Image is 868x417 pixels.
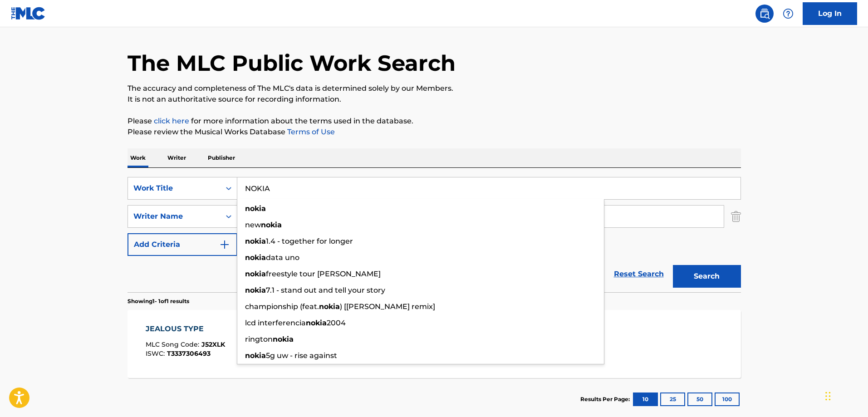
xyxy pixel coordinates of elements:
[823,373,868,417] iframe: Chat Widget
[146,324,225,334] div: JEALOUS TYPE
[245,302,319,311] span: championship (feat.
[731,205,741,228] img: Delete Criterion
[687,392,712,406] button: 50
[660,392,685,406] button: 25
[673,265,741,288] button: Search
[245,237,266,245] strong: nokia
[633,392,658,406] button: 10
[245,204,266,213] strong: nokia
[755,5,774,23] a: Public Search
[128,116,741,127] p: Please for more information about the terms used in the database.
[245,351,266,360] strong: nokia
[128,127,741,137] p: Please review the Musical Works Database
[245,253,266,262] strong: nokia
[205,148,238,167] p: Publisher
[128,177,741,292] form: Search Form
[340,302,435,311] span: ) [[PERSON_NAME] remix]
[306,319,327,327] strong: nokia
[580,395,632,403] p: Results Per Page:
[245,270,266,278] strong: nokia
[128,297,189,305] p: Showing 1 - 1 of 1 results
[273,335,294,343] strong: nokia
[167,349,211,358] span: T3337306493
[219,239,230,250] img: 9d2ae6d4665cec9f34b9.svg
[803,2,857,25] a: Log In
[261,221,282,229] strong: nokia
[245,286,266,294] strong: nokia
[201,340,225,348] span: J52XLK
[245,319,306,327] span: lcd interferencia
[266,286,385,294] span: 7.1 - stand out and tell your story
[11,7,46,20] img: MLC Logo
[245,335,273,343] span: rington
[128,83,741,94] p: The accuracy and completeness of The MLC's data is determined solely by our Members.
[783,8,794,19] img: help
[285,128,335,136] a: Terms of Use
[266,253,299,262] span: data uno
[154,117,189,125] a: click here
[319,302,340,311] strong: nokia
[165,148,189,167] p: Writer
[266,351,337,360] span: 5g uw - rise against
[133,211,215,222] div: Writer Name
[779,5,797,23] div: Help
[128,94,741,105] p: It is not an authoritative source for recording information.
[128,310,741,378] a: JEALOUS TYPEMLC Song Code:J52XLKISWC:T3337306493Writers (3)[PERSON_NAME], [PERSON_NAME], [PERSON_...
[245,221,261,229] span: new
[146,349,167,358] span: ISWC :
[128,148,148,167] p: Work
[266,270,381,278] span: freestyle tour [PERSON_NAME]
[759,8,770,19] img: search
[715,392,740,406] button: 100
[146,340,201,348] span: MLC Song Code :
[825,383,831,410] div: Drag
[128,49,456,77] h1: The MLC Public Work Search
[266,237,353,245] span: 1.4 - together for longer
[609,264,668,284] a: Reset Search
[128,233,237,256] button: Add Criteria
[327,319,346,327] span: 2004
[133,183,215,194] div: Work Title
